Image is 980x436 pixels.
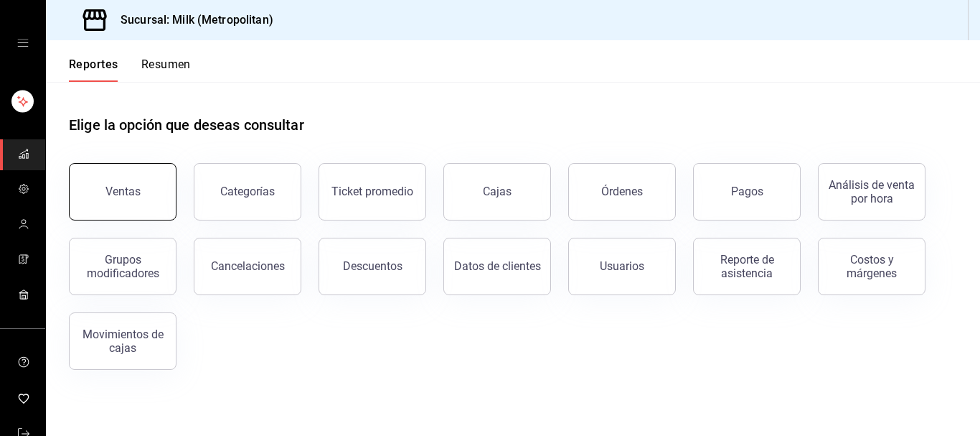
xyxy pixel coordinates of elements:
[141,57,191,82] button: Resumen
[69,163,176,221] button: Ventas
[319,238,426,295] button: Descuentos
[731,185,763,198] div: Pagos
[818,163,925,221] button: Análisis de venta por hora
[220,185,275,198] div: Categorías
[78,328,167,355] div: Movimientos de cajas
[483,185,512,198] div: Cajas
[69,57,191,82] div: navigation tabs
[568,238,676,295] button: Usuarios
[343,259,402,273] div: Descuentos
[568,163,676,221] button: Órdenes
[17,37,29,49] button: open drawer
[818,238,925,295] button: Costos y márgenes
[693,163,801,221] button: Pagos
[827,178,916,205] div: Análisis de venta por hora
[69,114,304,136] h1: Elige la opción que deseas consultar
[693,238,801,295] button: Reporte de asistencia
[443,163,551,221] button: Cajas
[69,312,176,370] button: Movimientos de cajas
[109,11,273,29] h3: Sucursal: Milk (Metropolitan)
[78,253,167,280] div: Grupos modificadores
[827,253,916,280] div: Costos y márgenes
[601,185,643,198] div: Órdenes
[105,185,141,198] div: Ventas
[194,238,301,295] button: Cancelaciones
[69,238,176,295] button: Grupos modificadores
[331,185,413,198] div: Ticket promedio
[600,259,644,273] div: Usuarios
[211,259,285,273] div: Cancelaciones
[443,238,551,295] button: Datos de clientes
[702,253,791,280] div: Reporte de asistencia
[319,163,426,221] button: Ticket promedio
[194,163,301,221] button: Categorías
[69,57,118,82] button: Reportes
[454,259,541,273] div: Datos de clientes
